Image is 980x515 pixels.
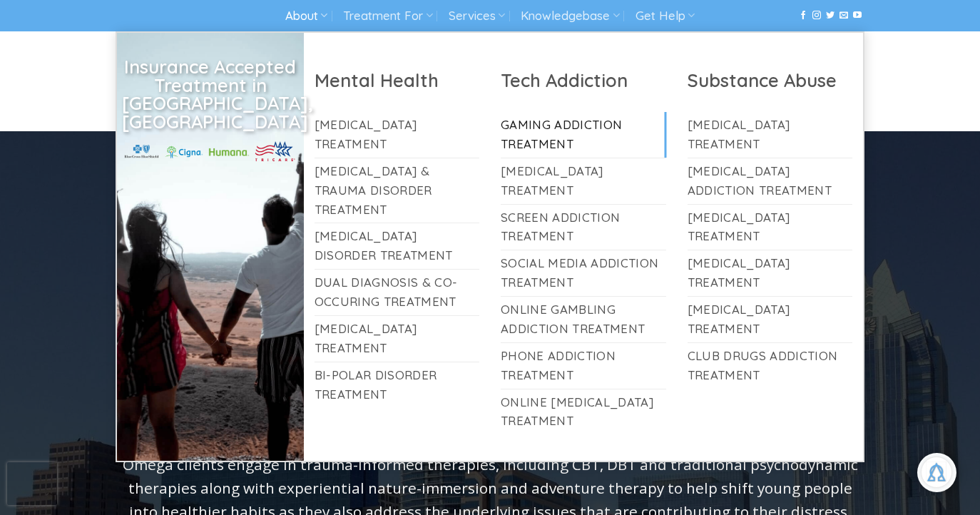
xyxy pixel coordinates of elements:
a: Get Help [636,3,695,29]
a: About [285,3,327,29]
a: Gaming Addiction Treatment [501,112,666,158]
a: Online [MEDICAL_DATA] Treatment [501,389,666,435]
a: Phone Addiction Treatment [501,343,666,389]
a: Club Drugs Addiction Treatment [688,343,853,389]
a: Follow on Twitter [826,11,834,21]
a: Dual Diagnosis & Co-Occuring Treatment [315,270,480,315]
a: Bi-Polar Disorder Treatment [315,362,480,408]
h2: Mental Health [315,68,480,92]
a: [MEDICAL_DATA] Addiction Treatment [688,158,853,204]
a: [MEDICAL_DATA] Treatment [688,250,853,296]
a: Services [449,3,505,29]
a: Follow on Facebook [799,11,807,21]
a: [MEDICAL_DATA] Treatment [688,205,853,250]
a: Follow on Instagram [812,11,821,21]
a: Social Media Addiction Treatment [501,250,666,296]
a: Knowledgebase [521,3,619,29]
h2: Substance Abuse [688,68,853,92]
h2: Insurance Accepted Treatment in [GEOGRAPHIC_DATA], [GEOGRAPHIC_DATA] [122,58,299,131]
a: [MEDICAL_DATA] Treatment [688,112,853,158]
a: [MEDICAL_DATA] Treatment [688,297,853,342]
a: Follow on YouTube [853,11,862,21]
h2: Tech Addiction [501,68,666,92]
a: Online Gambling Addiction Treatment [501,297,666,342]
a: [MEDICAL_DATA] Treatment [501,158,666,204]
iframe: reCAPTCHA [7,462,57,505]
a: [MEDICAL_DATA] Treatment [315,112,480,158]
a: Screen Addiction Treatment [501,205,666,250]
a: [MEDICAL_DATA] Disorder Treatment [315,223,480,269]
a: [MEDICAL_DATA] Treatment [315,316,480,362]
a: [MEDICAL_DATA] & Trauma Disorder Treatment [315,158,480,223]
a: Send us an email [839,11,848,21]
a: Treatment For [343,3,432,29]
